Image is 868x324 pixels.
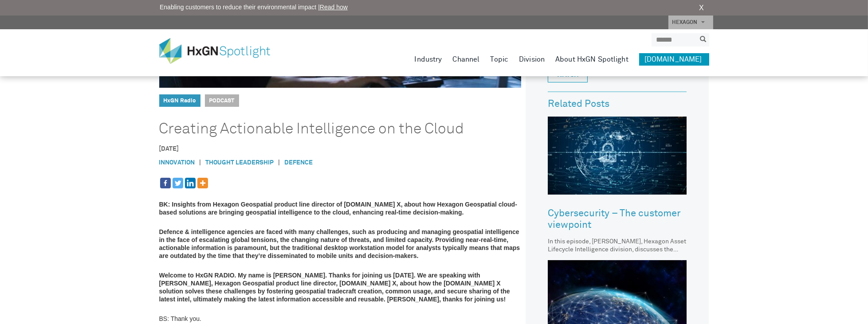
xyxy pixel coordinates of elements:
strong: Insights from Hexagon Geospatial product line director of [DOMAIN_NAME] X, about how Hexagon Geos... [159,201,517,216]
a: X [699,3,704,13]
a: Twitter [173,178,183,188]
strong: BK: [159,201,170,208]
a: Thought Leadership [206,160,274,166]
span: Enabling customers to reduce their environmental impact | [160,3,348,12]
a: Division [519,53,545,66]
h1: Creating Actionable Intelligence on the Cloud [159,120,496,138]
a: HEXAGON [668,16,713,29]
a: Cybersecurity – The customer viewpoint [548,201,687,238]
strong: Defence & intelligence agencies are faced with many challenges, such as producing and managing ge... [159,228,520,259]
a: Linkedin [185,178,196,188]
a: Industry [415,53,442,66]
time: [DATE] [159,146,179,152]
a: About HxGN Spotlight [555,53,628,66]
span: | [195,158,206,168]
p: BS: Thank you. [159,315,522,323]
a: More [197,178,208,188]
a: Read how [320,4,348,11]
img: HxGN Spotlight [159,38,283,64]
a: [DOMAIN_NAME] [639,53,709,66]
span: | [274,158,285,168]
div: In this episode, [PERSON_NAME], Hexagon Asset Lifecycle Intelligence division, discusses the impo... [548,238,687,254]
h3: Related Posts [548,99,687,109]
strong: Welcome to HxGN RADIO. My name is [PERSON_NAME]. Thanks for joining us [DATE]. We are speaking wi... [159,272,510,303]
a: Facebook [160,178,171,188]
a: Innovation [159,160,195,166]
a: Topic [490,53,508,66]
a: Channel [453,53,480,66]
a: Defence [285,160,313,166]
img: Cybersecurity – The customer viewpoint [548,117,687,195]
